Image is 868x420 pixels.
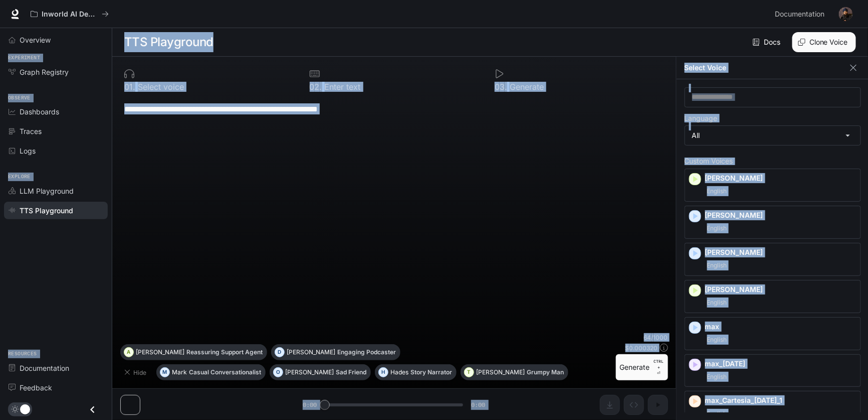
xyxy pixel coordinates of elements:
p: Casual Conversationalist [189,369,261,375]
div: D [275,344,284,360]
span: English [705,334,729,346]
button: O[PERSON_NAME]Sad Friend [270,364,371,380]
a: Docs [751,32,784,52]
div: T [465,364,474,380]
a: LLM Playground [4,182,108,200]
p: Language [685,115,718,122]
p: [PERSON_NAME] [705,247,856,257]
a: Traces [4,122,108,140]
p: Generate [507,83,544,91]
p: [PERSON_NAME] [705,210,856,220]
button: MMarkCasual Conversationalist [156,364,266,380]
a: Feedback [4,379,108,396]
p: [PERSON_NAME] [136,349,184,355]
span: Logs [20,146,36,156]
span: English [705,222,729,234]
p: [PERSON_NAME] [476,369,525,375]
button: GenerateCTRL +⏎ [616,354,668,380]
img: User avatar [839,7,853,21]
p: Enter text [322,83,361,91]
p: 0 2 . [310,83,322,91]
div: O [274,364,283,380]
span: English [705,297,729,309]
span: LLM Playground [20,186,74,196]
button: User avatar [836,4,856,24]
button: Close drawer [81,399,104,420]
span: Overview [20,35,51,45]
p: [PERSON_NAME] [705,285,856,295]
p: Story Narrator [410,369,452,375]
span: English [705,408,729,420]
a: Dashboards [4,103,108,120]
p: $ 0.000320 [625,344,658,352]
p: Reassuring Support Agent [186,349,263,355]
span: Traces [20,126,42,136]
p: max [705,322,856,332]
h1: TTS Playground [124,32,213,52]
div: H [379,364,388,380]
a: Documentation [4,359,108,377]
span: Graph Registry [20,67,69,77]
button: All workspaces [26,4,113,24]
p: Engaging Podcaster [337,349,396,355]
span: English [705,259,729,271]
p: CTRL + [654,358,664,370]
p: max_Cartesia_[DATE]_1 [705,395,856,405]
span: Dashboards [20,106,59,117]
p: Select voice [135,83,184,91]
button: Clone Voice [792,32,856,52]
button: Hide [120,364,152,380]
p: Hades [390,369,408,375]
button: A[PERSON_NAME]Reassuring Support Agent [120,344,267,360]
p: [PERSON_NAME] [285,369,334,375]
a: Graph Registry [4,63,108,81]
button: T[PERSON_NAME]Grumpy Man [461,364,568,380]
p: [PERSON_NAME] [287,349,335,355]
p: Mark [172,369,187,375]
span: English [705,185,729,197]
p: ⏎ [654,358,664,376]
p: max_[DATE] [705,359,856,369]
a: Logs [4,142,108,160]
span: Documentation [20,363,69,373]
a: TTS Playground [4,202,108,219]
p: 64 / 1000 [644,333,668,342]
span: Documentation [775,8,824,21]
span: TTS Playground [20,205,73,216]
a: Overview [4,31,108,49]
div: M [160,364,169,380]
button: HHadesStory Narrator [375,364,457,380]
div: All [685,126,860,145]
span: Dark mode toggle [20,403,30,414]
div: A [124,344,133,360]
p: Grumpy Man [527,369,564,375]
p: Custom Voices [685,158,861,165]
span: English [705,371,729,383]
a: Documentation [771,4,832,24]
p: Sad Friend [336,369,366,375]
button: D[PERSON_NAME]Engaging Podcaster [271,344,400,360]
p: Inworld AI Demos [42,10,98,19]
p: [PERSON_NAME] [705,173,856,183]
p: 0 1 . [124,83,135,91]
p: 0 3 . [495,83,507,91]
span: Feedback [20,382,52,393]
